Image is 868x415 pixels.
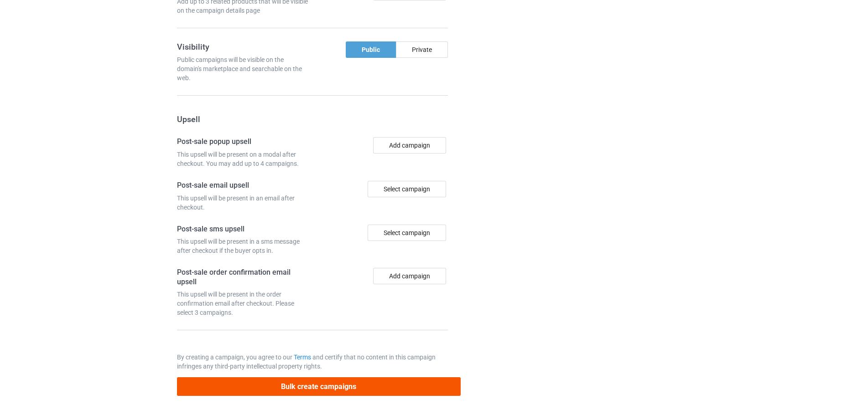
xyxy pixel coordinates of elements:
[177,181,309,190] h4: Post-sale email upsell
[177,377,461,396] button: Bulk create campaigns
[373,268,446,284] button: Add campaign
[177,237,309,255] div: This upsell will be present in a sms message after checkout if the buyer opts in.
[177,353,448,371] p: By creating a campaign, you agree to our and certify that no content in this campaign infringes a...
[177,150,309,168] div: This upsell will be present on a modal after checkout. You may add up to 4 campaigns.
[177,55,309,82] div: Public campaigns will be visible on the domain's marketplace and searchable on the web.
[368,181,446,197] div: Select campaign
[396,41,448,58] div: Private
[346,41,396,58] div: Public
[368,225,446,241] div: Select campaign
[373,137,446,154] button: Add campaign
[177,225,309,234] h4: Post-sale sms upsell
[177,114,448,124] h3: Upsell
[294,354,311,361] a: Terms
[177,41,309,52] h3: Visibility
[177,268,309,287] h4: Post-sale order confirmation email upsell
[177,290,309,317] div: This upsell will be present in the order confirmation email after checkout. Please select 3 campa...
[177,194,309,212] div: This upsell will be present in an email after checkout.
[177,137,309,147] h4: Post-sale popup upsell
